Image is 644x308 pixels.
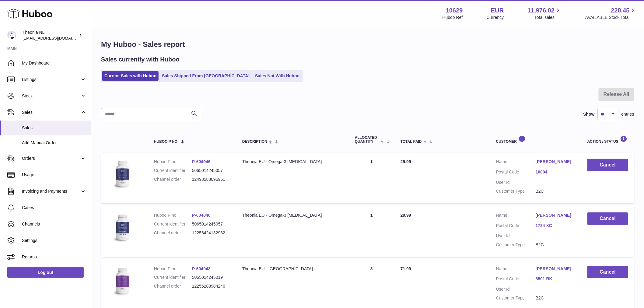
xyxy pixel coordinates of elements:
div: Theonia EU - Omega-3 [MEDICAL_DATA] [242,159,343,165]
img: info@wholesomegoods.eu [7,31,16,40]
span: Description [242,140,267,144]
span: Add Manual Order [22,140,86,146]
span: Total sales [534,15,562,20]
a: P-604043 [192,266,211,271]
dd: 12256283984246 [192,283,230,289]
div: Theonia EU - [GEOGRAPHIC_DATA] [242,266,343,272]
h2: Sales currently with Huboo [101,55,180,64]
span: 71.99 [401,266,411,271]
a: [PERSON_NAME] [536,159,575,165]
a: Sales Not With Huboo [253,71,302,81]
span: Sales [22,125,86,131]
button: Cancel [587,266,628,278]
dd: 5065014245057 [192,221,230,227]
td: 1 [349,206,394,257]
span: Settings [22,238,86,243]
dt: Customer Type [496,188,536,194]
dt: Current identifier [154,221,192,227]
dd: B2C [536,242,575,248]
span: AVAILABLE Stock Total [585,15,637,20]
dt: User Id [496,233,536,239]
img: 106291725893086.jpg [107,212,138,243]
div: Customer [496,135,575,144]
span: Usage [22,172,86,178]
div: Action / Status [587,135,628,144]
a: P-604046 [192,213,211,218]
dd: 12498588696961 [192,177,230,182]
a: Sales Shipped From [GEOGRAPHIC_DATA] [160,71,252,81]
button: Cancel [587,212,628,225]
span: Stock [22,93,80,99]
span: 11,976.02 [527,6,555,15]
span: ALLOCATED Quantity [355,136,379,144]
dd: 12256424132982 [192,230,230,236]
dt: Channel order [154,230,192,236]
label: Show [583,111,595,117]
span: 228.45 [611,6,630,15]
dt: Postal Code [496,223,536,230]
span: Sales [22,110,80,115]
a: 1724 XC [536,223,575,229]
dt: Current identifier [154,275,192,280]
dt: Postal Code [496,276,536,283]
dt: Name [496,212,536,220]
strong: EUR [491,6,504,15]
dt: Customer Type [496,242,536,248]
a: 228.45 AVAILABLE Stock Total [585,6,637,20]
button: Cancel [587,159,628,171]
dt: Customer Type [496,295,536,301]
div: Huboo Ref [443,15,463,20]
span: Total paid [401,140,422,144]
a: Log out [7,267,84,278]
dd: 5065014245057 [192,168,230,173]
img: 106291725893172.jpg [107,266,138,296]
a: 11,976.02 Total sales [527,6,562,20]
div: Theonia EU - Omega-3 [MEDICAL_DATA] [242,212,343,218]
td: 1 [349,153,394,203]
dt: User Id [496,286,536,292]
span: My Dashboard [22,60,86,66]
dt: Name [496,159,536,166]
span: 29.99 [401,213,411,218]
span: 29.99 [401,159,411,164]
a: 8501 RK [536,276,575,282]
span: Cases [22,205,86,211]
dt: Channel order [154,177,192,182]
div: Theonia NL [23,30,77,41]
dt: User Id [496,180,536,185]
span: Orders [22,156,80,161]
dt: Huboo P no [154,212,192,218]
h1: My Huboo - Sales report [101,40,634,49]
dd: B2C [536,295,575,301]
dt: Huboo P no [154,159,192,165]
dt: Current identifier [154,168,192,173]
div: Currency [487,15,504,20]
span: entries [621,111,634,117]
dt: Name [496,266,536,273]
a: P-604046 [192,159,211,164]
span: Huboo P no [154,140,177,144]
a: [PERSON_NAME] [536,266,575,272]
dt: Postal Code [496,169,536,177]
span: Listings [22,77,80,82]
span: Returns [22,254,86,260]
a: 10004 [536,169,575,175]
a: [PERSON_NAME] [536,212,575,218]
img: 106291725893086.jpg [107,159,138,189]
dd: 5065014245019 [192,275,230,280]
span: Channels [22,221,86,227]
span: Invoicing and Payments [22,188,80,194]
a: Current Sales with Huboo [102,71,159,81]
dd: B2C [536,188,575,194]
dt: Channel order [154,283,192,289]
span: [EMAIL_ADDRESS][DOMAIN_NAME] [23,36,89,40]
dt: Huboo P no [154,266,192,272]
strong: 10629 [446,6,463,15]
